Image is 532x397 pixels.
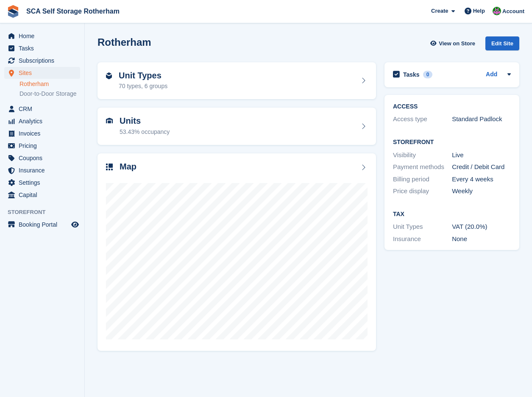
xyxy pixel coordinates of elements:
[452,222,511,232] div: VAT (20.0%)
[119,82,167,91] div: 70 types, 6 groups
[23,4,123,18] a: SCA Self Storage Rotherham
[452,150,511,160] div: Live
[4,103,80,115] a: menu
[452,114,511,124] div: Standard Padlock
[19,164,70,176] span: Insurance
[19,42,70,54] span: Tasks
[19,128,70,139] span: Invoices
[393,186,452,196] div: Price display
[19,152,70,164] span: Coupons
[429,36,479,50] a: View on Store
[393,162,452,172] div: Payment methods
[423,71,433,78] div: 0
[106,72,112,79] img: unit-type-icn-2b2737a686de81e16bb02015468b77c625bbabd49415b5ef34ead5e3b44a266d.svg
[19,30,70,42] span: Home
[19,90,80,98] a: Door-to-Door Storage
[8,208,84,217] span: Storefront
[19,189,70,201] span: Capital
[439,39,475,48] span: View on Store
[502,7,524,16] span: Account
[393,234,452,244] div: Insurance
[19,55,70,67] span: Subscriptions
[452,162,511,172] div: Credit / Debit Card
[70,219,80,230] a: Preview store
[4,42,80,54] a: menu
[431,7,448,15] span: Create
[7,5,19,18] img: stora-icon-8386f47178a22dfd0bd8f6a31ec36ba5ce8667c1dd55bd0f319d3a0aa187defe.svg
[4,189,80,201] a: menu
[4,140,80,152] a: menu
[4,55,80,67] a: menu
[97,153,376,351] a: Map
[393,175,452,184] div: Billing period
[106,118,113,124] img: unit-icn-7be61d7bf1b0ce9d3e12c5938cc71ed9869f7b940bace4675aadf7bd6d80202e.svg
[19,177,70,189] span: Settings
[19,103,70,115] span: CRM
[403,71,420,78] h2: Tasks
[120,162,136,172] h2: Map
[120,116,170,126] h2: Units
[485,36,519,54] a: Edit Site
[452,175,511,184] div: Every 4 weeks
[19,140,70,152] span: Pricing
[97,108,376,145] a: Units 53.43% occupancy
[393,114,452,124] div: Access type
[4,152,80,164] a: menu
[4,164,80,176] a: menu
[452,234,511,244] div: None
[393,211,511,218] h2: Tax
[19,67,70,79] span: Sites
[4,219,80,230] a: menu
[473,7,485,15] span: Help
[19,115,70,127] span: Analytics
[4,30,80,42] a: menu
[485,36,519,50] div: Edit Site
[486,70,497,80] a: Add
[493,7,501,15] img: Sarah Race
[97,36,151,48] h2: Rotherham
[393,103,511,110] h2: ACCESS
[97,62,376,100] a: Unit Types 70 types, 6 groups
[4,128,80,139] a: menu
[19,80,80,88] a: Rotherham
[393,139,511,146] h2: Storefront
[106,164,113,170] img: map-icn-33ee37083ee616e46c38cad1a60f524a97daa1e2b2c8c0bc3eb3415660979fc1.svg
[393,222,452,232] div: Unit Types
[19,219,70,230] span: Booking Portal
[452,186,511,196] div: Weekly
[119,71,167,81] h2: Unit Types
[4,177,80,189] a: menu
[393,150,452,160] div: Visibility
[120,128,170,136] div: 53.43% occupancy
[4,67,80,79] a: menu
[4,115,80,127] a: menu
